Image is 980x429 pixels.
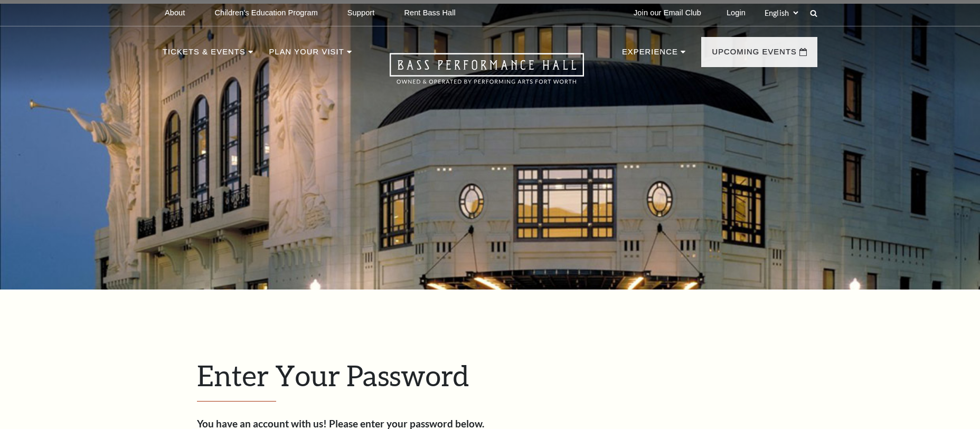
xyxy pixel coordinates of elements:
[622,45,678,64] p: Experience
[712,45,797,64] p: Upcoming Events
[347,8,375,17] p: Support
[214,8,317,17] p: Children's Education Program
[762,8,800,18] select: Select:
[197,358,469,392] span: Enter Your Password
[163,45,246,64] p: Tickets & Events
[404,8,456,17] p: Rent Bass Hall
[269,45,344,64] p: Plan Your Visit
[165,8,185,17] p: About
